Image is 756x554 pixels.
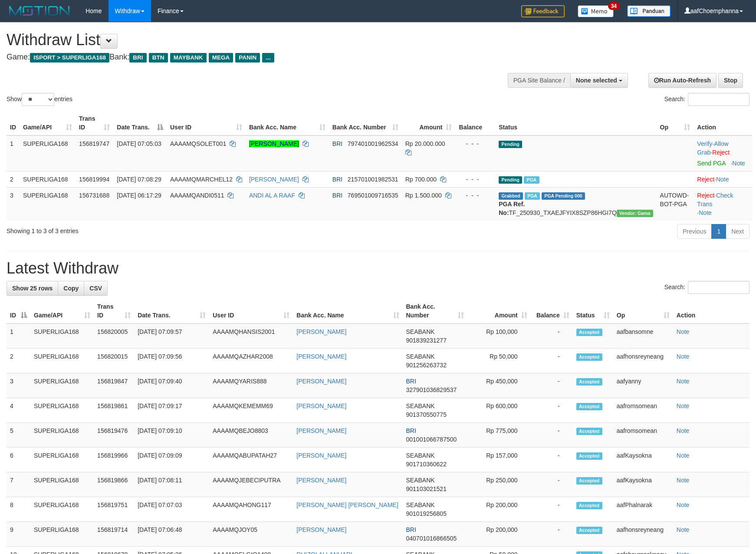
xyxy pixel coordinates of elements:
[296,477,346,484] a: [PERSON_NAME]
[406,411,447,418] span: Copy 901370550775 to clipboard
[22,93,54,106] select: Showentries
[296,402,346,409] a: [PERSON_NAME]
[7,260,749,277] h1: Latest Withdraw
[406,436,457,443] span: Copy 001001066787500 to clipboard
[30,423,94,448] td: SUPERLIGA168
[7,497,30,522] td: 8
[249,192,295,199] a: ANDI AL A RAAF
[7,111,20,135] th: ID
[7,522,30,547] td: 9
[402,111,456,135] th: Amount: activate to sort column ascending
[262,53,274,63] span: ...
[570,73,628,88] button: None selected
[405,176,437,183] span: Rp 700.000
[7,472,30,497] td: 7
[405,192,442,199] span: Rp 1.500.000
[94,299,134,323] th: Trans ID: activate to sort column ascending
[573,299,613,323] th: Status: activate to sort column ascending
[209,349,293,373] td: AAAAMQAZHAR2008
[58,281,84,296] a: Copy
[79,140,109,147] span: 156819747
[20,135,76,171] td: SUPERLIGA168
[94,323,134,349] td: 156820005
[94,423,134,448] td: 156819476
[499,201,525,216] b: PGA Ref. No:
[30,323,94,349] td: SUPERLIGA168
[613,323,673,349] td: aafbansomne
[406,427,416,434] span: BRI
[677,477,690,484] a: Note
[296,501,398,508] a: [PERSON_NAME] [PERSON_NAME]
[30,373,94,398] td: SUPERLIGA168
[697,160,725,167] a: Send PGA
[576,353,602,361] span: Accepted
[296,427,346,434] a: [PERSON_NAME]
[627,5,671,17] img: panduan.png
[716,176,729,183] a: Note
[7,423,30,448] td: 5
[94,472,134,497] td: 156819866
[134,349,209,373] td: [DATE] 07:09:56
[467,299,531,323] th: Amount: activate to sort column ascending
[467,323,531,349] td: Rp 100,000
[209,522,293,547] td: AAAAMQJOY05
[7,299,30,323] th: ID: activate to sort column descending
[7,323,30,349] td: 1
[167,111,246,135] th: User ID: activate to sort column ascending
[113,111,167,135] th: Date Trans.: activate to sort column descending
[576,403,602,410] span: Accepted
[296,328,346,335] a: [PERSON_NAME]
[673,299,749,323] th: Action
[406,535,457,542] span: Copy 040701016866505 to clipboard
[459,139,492,148] div: - - -
[134,373,209,398] td: [DATE] 07:09:40
[134,497,209,522] td: [DATE] 07:07:03
[694,135,752,171] td: · ·
[697,140,728,156] a: Allow Grab
[531,373,573,398] td: -
[7,398,30,423] td: 4
[718,73,743,88] a: Stop
[94,448,134,472] td: 156819966
[694,171,752,187] td: ·
[613,373,673,398] td: aafyanny
[249,176,299,183] a: [PERSON_NAME]
[677,427,690,434] a: Note
[332,176,342,183] span: BRI
[697,192,714,199] a: Reject
[209,472,293,497] td: AAAAMQJEBECIPUTRA
[677,452,690,459] a: Note
[406,501,435,508] span: SEABANK
[329,111,402,135] th: Bank Acc. Number: activate to sort column ascending
[578,5,614,17] img: Button%20Memo.svg
[20,171,76,187] td: SUPERLIGA168
[732,160,745,167] a: Note
[79,192,109,199] span: 156731688
[117,140,161,147] span: [DATE] 07:05:03
[459,175,492,184] div: - - -
[63,285,79,292] span: Copy
[209,423,293,448] td: AAAAMQBEJO8803
[657,111,694,135] th: Op: activate to sort column ascending
[495,187,656,221] td: TF_250930_TXAEJFYIX8SZP86HGI7Q
[249,140,299,147] a: [PERSON_NAME]
[94,373,134,398] td: 156819847
[20,111,76,135] th: Game/API: activate to sort column ascending
[30,522,94,547] td: SUPERLIGA168
[296,353,346,360] a: [PERSON_NAME]
[403,299,467,323] th: Bank Acc. Number: activate to sort column ascending
[697,192,733,208] a: Check Trans
[7,31,495,49] h1: Withdraw List
[170,176,233,183] span: AAAAMQMARCHEL12
[677,526,690,533] a: Note
[117,176,161,183] span: [DATE] 07:08:29
[134,423,209,448] td: [DATE] 07:09:10
[30,53,109,63] span: ISPORT > SUPERLIGA168
[531,349,573,373] td: -
[170,192,224,199] span: AAAAMQANDI0511
[495,111,656,135] th: Status
[677,353,690,360] a: Note
[406,386,457,393] span: Copy 327901036829537 to clipboard
[7,448,30,472] td: 6
[134,299,209,323] th: Date Trans.: activate to sort column ascending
